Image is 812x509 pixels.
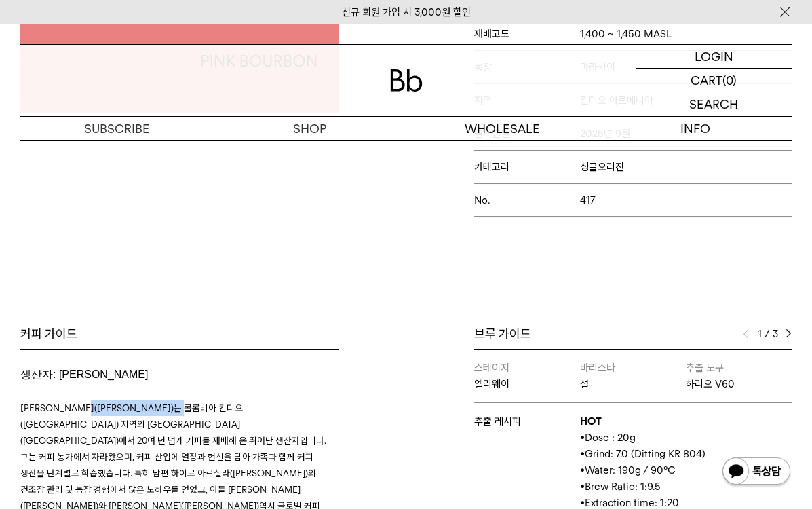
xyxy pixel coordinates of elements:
[756,326,762,342] span: 1
[580,430,792,446] p: •
[585,464,676,476] span: Water: 190g / 90°C
[474,194,580,206] span: No.
[390,69,423,92] img: 로고
[721,456,792,489] img: 카카오톡 채널 1:1 채팅 버튼
[580,446,792,462] p: •
[474,413,580,430] p: 추출 레시피
[580,194,596,206] span: 417
[691,69,722,92] p: CART
[636,45,792,69] a: LOGIN
[580,478,792,495] p: •
[585,432,636,444] span: Dose : 20g
[20,326,339,342] div: 커피 가이드
[342,6,471,18] a: 신규 회원 가입 시 3,000원 할인
[406,117,599,140] p: WHOLESALE
[580,362,615,374] span: 바리스타
[585,497,679,509] span: Extraction time: 1:20
[695,45,733,68] p: LOGIN
[580,376,686,392] p: 설
[765,326,770,342] span: /
[474,326,792,342] div: 브루 가이드
[474,362,509,374] span: 스테이지
[689,92,738,116] p: SEARCH
[636,69,792,92] a: CART (0)
[20,117,213,140] a: SUBSCRIBE
[686,376,792,392] p: 하리오 V60
[599,117,792,140] p: INFO
[474,161,580,173] span: 카테고리
[585,448,705,460] span: Grind: 7.0 (Ditting KR 804)
[773,326,779,342] span: 3
[580,161,624,173] span: 싱글오리진
[686,362,724,374] span: 추출 도구
[20,369,148,380] span: 생산자: [PERSON_NAME]
[585,480,661,493] span: Brew Ratio: 1:9.5
[580,415,602,428] b: HOT
[474,376,580,392] p: 엘리웨이
[580,462,792,478] p: •
[722,69,737,92] p: (0)
[213,117,406,140] a: SHOP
